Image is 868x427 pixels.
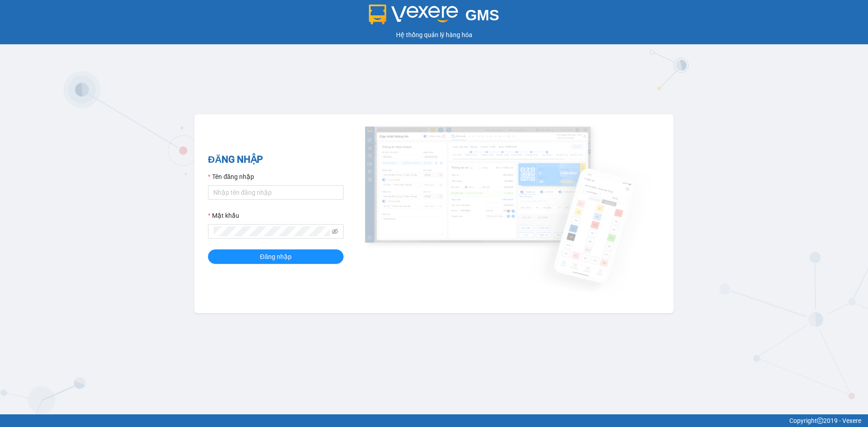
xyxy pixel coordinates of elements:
span: Đăng nhập [260,252,292,262]
button: Đăng nhập [208,249,344,264]
div: Hệ thống quản lý hàng hóa [2,30,866,40]
input: Mật khẩu [213,226,330,236]
label: Tên đăng nhập [208,172,254,182]
label: Mật khẩu [208,211,239,221]
img: logo 2 [369,5,458,24]
span: eye-invisible [332,228,338,235]
a: GMS [369,14,500,21]
span: GMS [465,7,499,23]
h2: ĐĂNG NHẬP [208,152,344,167]
span: copyright [817,418,823,424]
div: Copyright 2019 - Vexere [7,416,861,426]
input: Tên đăng nhập [208,185,344,200]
